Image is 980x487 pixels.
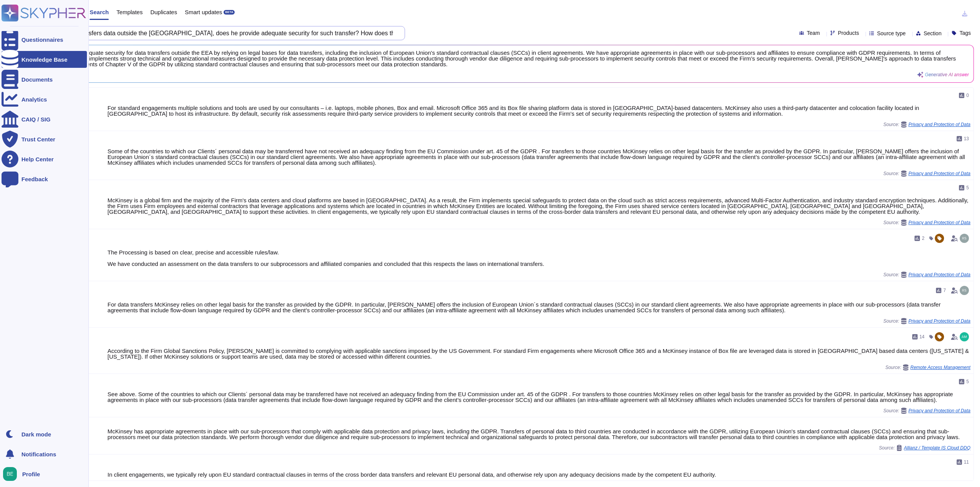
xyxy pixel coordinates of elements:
span: 7 [943,288,946,293]
span: Source type [877,31,906,36]
span: 5 [966,185,969,190]
a: Documents [2,71,87,88]
div: For standard engagements multiple solutions and tools are used by our consultants – i.e. laptops,... [108,105,970,116]
img: user [960,332,969,341]
span: Source: [884,171,970,177]
span: Source: [884,121,970,128]
span: Search [90,9,109,15]
span: Remote Access Management [910,365,970,370]
div: CAIQ / SIG [21,116,51,122]
div: Analytics [21,97,47,102]
span: Profile [22,471,40,477]
span: Privacy and Protection of Data [908,220,970,225]
span: Templates [116,9,142,15]
span: 5 [966,379,969,384]
a: CAIQ / SIG [2,111,87,128]
div: Help Center [21,156,54,162]
span: Privacy and Protection of Data [908,171,970,176]
span: Privacy and Protection of Data [908,122,970,127]
span: Source: [884,220,970,226]
div: McKinsey is a global firm and the majority of the Firm's data centers and cloud platforms are bas... [108,197,970,215]
img: user [960,234,969,243]
span: Generative AI answer [925,72,969,77]
a: Knowledge Base [2,51,87,68]
span: Allianz / Template IS Cloud DDQ [904,446,970,450]
div: The Processing is based on clear, precise and accessible rules/law. We have conducted an assessme... [108,249,970,267]
div: See above. Some of the countries to which our Clients´ personal data may be transferred have not ... [108,391,970,403]
span: Source: [879,445,970,451]
div: McKinsey has appropriate agreements in place with our sub-processors that comply with applicable ... [108,428,970,440]
span: Source: [884,272,970,278]
span: Smart updates [185,9,222,15]
span: Duplicates [150,9,177,15]
span: Source: [884,318,970,324]
div: Documents [21,77,53,82]
span: McKinsey ensures adequate security for data transfers outside the EEA by relying on legal bases f... [31,50,969,67]
a: Questionnaires [2,31,87,48]
input: Search a question or template... [30,26,397,40]
span: Team [807,30,820,36]
span: Section [924,31,942,36]
a: Feedback [2,171,87,187]
div: Questionnaires [21,37,63,43]
div: Dark mode [21,431,51,437]
span: Source: [884,408,970,414]
span: 2 [922,236,924,241]
span: 0 [966,93,969,98]
div: Feedback [21,176,48,182]
span: Tags [959,30,971,36]
div: For data transfers McKinsey relies on other legal basis for the transfer as provided by the GDPR.... [108,302,970,313]
img: user [3,467,17,481]
span: 13 [964,136,969,141]
span: Privacy and Protection of Data [908,272,970,277]
div: Knowledge Base [21,57,67,62]
button: user [2,466,22,482]
div: According to the Firm Global Sanctions Policy, [PERSON_NAME] is committed to complying with appli... [108,348,970,359]
span: Notifications [21,451,56,457]
span: Source: [885,364,970,371]
div: Trust Center [21,136,55,142]
span: Privacy and Protection of Data [908,319,970,323]
span: 14 [920,335,924,339]
a: Help Center [2,151,87,167]
a: Analytics [2,91,87,108]
div: Some of the countries to which our Clients´ personal data may be transferred have not received an... [108,148,970,166]
a: Trust Center [2,131,87,148]
span: 11 [964,460,969,464]
div: In client engagements, we typically rely upon EU standard contractual clauses in terms of the cro... [108,472,970,477]
span: Products [838,30,859,36]
span: Privacy and Protection of Data [908,408,970,413]
img: user [960,286,969,295]
div: BETA [224,10,235,15]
